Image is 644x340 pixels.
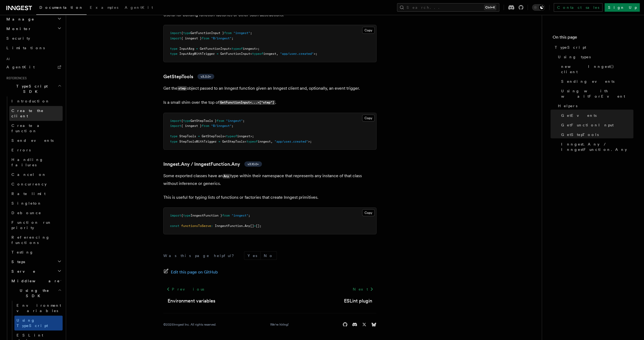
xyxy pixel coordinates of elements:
[246,140,258,143] span: typeof
[11,148,31,152] span: Errors
[9,208,63,218] a: Debounce
[211,36,232,40] span: "@/inngest"
[202,134,224,138] span: GetStepTools
[314,52,317,56] span: >;
[202,124,209,128] span: from
[202,36,209,40] span: from
[171,268,218,276] span: Edit this page on GitHub
[9,257,63,267] button: Steps
[11,123,43,133] span: Create a function
[224,31,232,35] span: from
[224,134,226,138] span: <
[181,31,183,35] span: {
[218,140,220,143] span: =
[344,297,372,305] a: ESLint plugin
[4,57,10,61] span: AI
[9,198,63,208] a: Singleton
[11,235,50,245] span: Referencing functions
[9,170,63,179] a: Cancel on
[183,214,191,217] span: type
[163,284,207,294] a: Previous
[248,214,250,217] span: ;
[179,140,217,143] span: StepToolsWithTrigger
[9,121,63,136] a: Create a function
[36,2,87,15] a: Documentation
[256,224,261,228] span: [];
[181,119,183,123] span: {
[9,276,63,286] button: Middleware
[11,157,43,167] span: Handling failures
[558,103,577,109] span: Helpers
[308,140,312,143] span: >;
[559,139,633,154] a: Inngest.Any / InngestFunction.Any
[4,76,27,80] span: References
[245,140,246,143] span: <
[484,5,496,10] kbd: Ctrl+K
[233,31,250,35] span: "inngest"
[87,2,121,14] a: Examples
[11,201,42,205] span: Singleton
[181,124,202,128] span: { inngest }
[9,259,25,264] span: Steps
[179,47,194,51] span: InputArg
[9,288,58,298] span: Using the SDK
[261,252,277,260] button: No
[9,136,63,145] a: Send events
[559,120,633,130] a: GetFunctionInput
[191,119,217,123] span: GetStepTools }
[170,36,181,40] span: import
[17,303,61,313] span: Environment variables
[191,214,222,217] span: InngestFunction }
[561,142,633,152] span: Inngest.Any / InngestFunction.Any
[222,214,230,217] span: from
[362,27,375,34] button: Copy
[9,189,63,198] a: Rate limit
[9,269,36,274] span: Serve
[163,73,214,80] a: GetStepToolsv3.3.0+
[250,52,252,56] span: <
[222,140,245,143] span: GetStepTools
[170,134,177,138] span: type
[11,192,46,196] span: Rate limit
[559,86,633,101] a: Using with waitForEvent
[561,122,614,128] span: GetFunctionInput
[553,34,633,43] h4: On this page
[561,113,597,118] span: GetEvents
[4,16,34,22] span: Manage
[250,224,254,228] span: []
[226,119,243,123] span: "inngest"
[217,52,218,56] span: =
[9,267,63,276] button: Serve
[121,2,156,14] a: AgentKit
[243,224,245,228] span: .
[4,62,63,72] a: AgentKit
[181,214,183,217] span: {
[252,52,263,56] span: typeof
[6,65,35,69] span: AgentKit
[211,224,213,228] span: :
[230,47,232,51] span: <
[170,214,181,217] span: import
[243,47,260,51] span: inngest>;
[232,124,233,128] span: ;
[11,99,50,103] span: Introduction
[14,301,63,316] a: Environment variables
[244,252,260,260] button: Yes
[559,62,633,77] a: new Inngest() client
[270,322,289,327] a: We're hiring!
[163,172,376,187] p: Some exported classes have an type within their namespace that represents any instance of that cl...
[276,52,278,56] span: ,
[9,278,60,284] span: Middleware
[559,130,633,139] a: GetStepTools
[9,218,63,233] a: Function run priority
[232,47,243,51] span: typeof
[4,14,63,24] button: Manage
[201,74,211,79] span: v3.3.0+
[397,3,499,12] button: Search...Ctrl+K
[605,3,640,12] a: Sign Up
[561,64,633,74] span: new Inngest() client
[11,109,44,118] span: Create the client
[4,43,63,53] a: Limitations
[191,31,224,35] span: GetFunctionInput }
[196,47,198,51] span: =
